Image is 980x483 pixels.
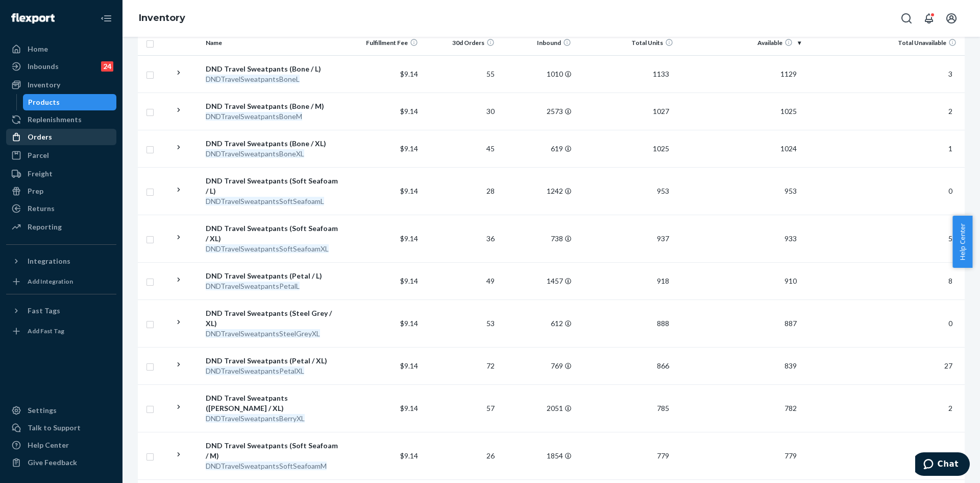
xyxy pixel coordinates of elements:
div: DND Travel Sweatpants (Petal / XL) [206,356,341,366]
td: 1010 [499,55,575,93]
button: Help Center [952,216,972,268]
div: Integrations [28,256,70,266]
span: $9.14 [400,234,418,243]
div: Add Fast Tag [28,327,64,335]
td: 1457 [499,262,575,300]
td: 612 [499,300,575,347]
span: 0 [944,319,957,328]
div: Add Integration [28,277,73,286]
span: 0 [944,451,957,460]
a: Settings [6,402,116,419]
span: 1 [944,144,957,153]
span: 1133 [649,70,673,78]
div: DND Travel Sweatpants (Soft Seafoam / L) [206,176,341,196]
em: DNDTravelSweatpantsPetalXL [206,366,304,375]
span: 1129 [776,70,801,78]
td: 49 [422,262,499,300]
a: Help Center [6,437,116,453]
span: $9.14 [400,361,418,370]
span: 1025 [649,144,673,153]
div: 24 [101,61,113,72]
span: 1027 [649,107,673,116]
a: Reporting [6,219,116,235]
span: 918 [653,277,673,285]
span: $9.14 [400,70,418,78]
td: 72 [422,347,499,384]
div: Orders [28,132,52,142]
span: 0 [944,187,957,195]
ol: breadcrumbs [131,4,193,33]
div: DND Travel Sweatpants (Bone / M) [206,101,341,111]
span: 3 [944,70,957,78]
th: Available [677,31,805,55]
span: 2 [944,107,957,116]
div: Parcel [28,150,49,160]
div: Help Center [28,440,69,450]
div: DND Travel Sweatpants (Soft Seafoam / M) [206,441,341,461]
div: Settings [28,405,57,416]
div: Inbounds [28,61,59,72]
span: 839 [780,361,801,370]
span: 785 [653,404,673,412]
div: DND Travel Sweatpants (Soft Seafoam / XL) [206,223,341,244]
span: $9.14 [400,107,418,116]
button: Give Feedback [6,454,116,471]
div: DND Travel Sweatpants (Steel Grey / XL) [206,308,341,329]
a: Products [23,94,117,110]
img: Flexport logo [11,13,55,24]
span: 8 [944,277,957,285]
em: DNDTravelSweatpantsBoneL [206,75,300,83]
a: Home [6,41,116,57]
span: 27 [940,361,957,370]
th: Total Units [575,31,677,55]
span: 779 [780,451,801,460]
a: Returns [6,200,116,217]
span: 933 [780,234,801,243]
button: Fast Tags [6,303,116,319]
button: Open account menu [941,8,962,29]
td: 2573 [499,93,575,130]
em: DNDTravelSweatpantsPetalL [206,282,300,290]
span: $9.14 [400,451,418,460]
th: 30d Orders [422,31,499,55]
em: DNDTravelSweatpantsSoftSeafoamXL [206,244,329,253]
a: Add Integration [6,273,116,290]
td: 36 [422,215,499,262]
button: Talk to Support [6,420,116,436]
a: Inventory [6,77,116,93]
span: $9.14 [400,187,418,195]
div: Reporting [28,222,62,232]
a: Inbounds24 [6,58,116,75]
span: 888 [653,319,673,328]
td: 57 [422,384,499,432]
td: 45 [422,130,499,167]
div: Inventory [28,80,60,90]
td: 26 [422,432,499,479]
td: 2051 [499,384,575,432]
span: $9.14 [400,144,418,153]
a: Orders [6,129,116,145]
em: DNDTravelSweatpantsBerryXL [206,414,305,423]
span: 953 [780,187,801,195]
button: Open Search Box [896,8,917,29]
div: DND Travel Sweatpants (Petal / L) [206,271,341,281]
th: Fulfillment Fee [346,31,422,55]
span: 5 [944,234,957,243]
span: 1024 [776,144,801,153]
td: 30 [422,93,499,130]
td: 1242 [499,167,575,215]
td: 55 [422,55,499,93]
div: Give Feedback [28,457,77,468]
span: 953 [653,187,673,195]
span: 2 [944,404,957,412]
th: Inbound [499,31,575,55]
th: Total Unavailable [805,31,965,55]
a: Freight [6,166,116,182]
td: 28 [422,167,499,215]
div: DND Travel Sweatpants (Bone / XL) [206,139,341,149]
span: 866 [653,361,673,370]
div: Products [28,97,60,107]
em: DNDTravelSweatpantsSteelGreyXL [206,329,320,338]
td: 53 [422,300,499,347]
